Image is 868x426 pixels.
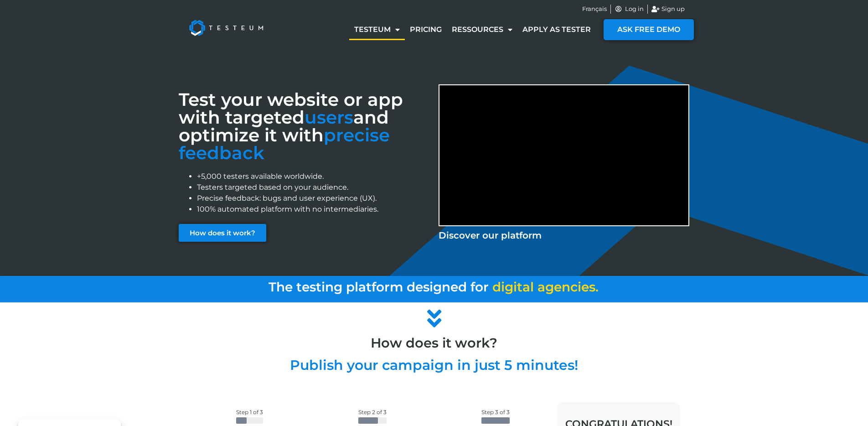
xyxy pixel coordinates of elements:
[197,171,429,182] li: +5,000 testers available worldwide.
[617,26,680,33] span: ASK FREE DEMO
[659,5,685,14] span: Sign up
[582,5,607,14] a: Français
[481,409,510,416] span: Step 3 of 3
[349,19,405,40] a: Testeum
[439,85,688,225] iframe: YouTube video player
[305,106,353,128] span: users
[190,229,255,236] span: How does it work?
[174,358,694,372] h2: Publish your campaign in just 5 minutes!
[236,409,263,416] span: Step 1 of 3
[197,204,429,215] li: 100% automated platform with no intermediaries.
[517,19,596,40] a: Apply as tester
[179,91,429,162] h3: Test your website or app with targeted and optimize it with
[358,409,387,416] span: Step 2 of 3
[197,193,429,204] li: Precise feedback: bugs and user experience (UX).
[447,19,517,40] a: Ressources
[405,19,447,40] a: Pricing
[179,124,390,164] font: precise feedback
[651,5,685,14] a: Sign up
[179,224,266,242] a: How does it work?
[349,19,596,40] nav: Menu
[269,279,489,295] span: The testing platform designed for
[174,336,694,349] h2: How does it work?
[179,10,274,46] img: Testeum Logo - Application crowdtesting platform
[197,182,429,193] li: Testers targeted based on your audience.
[623,5,644,14] span: Log in
[604,19,694,40] a: ASK FREE DEMO
[439,229,689,242] p: Discover our platform
[615,5,644,14] a: Log in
